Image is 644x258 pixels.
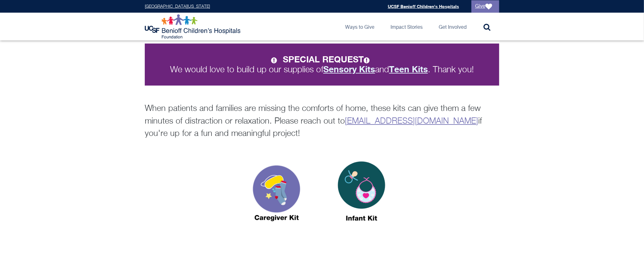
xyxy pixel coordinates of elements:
strong: SPECIAL REQUEST [283,54,373,64]
a: Give [471,0,499,13]
a: Ways to Give [340,13,379,40]
img: Logo for UCSF Benioff Children's Hospitals Foundation [145,14,242,39]
a: Impact Stories [386,13,428,40]
a: [GEOGRAPHIC_DATA][US_STATE] [145,4,210,9]
a: UCSF Benioff Children's Hospitals [388,4,459,9]
img: infant kit [323,150,400,239]
a: Get Involved [434,13,471,40]
strong: Sensory Kits [323,64,375,74]
a: Teen Kits [389,66,428,74]
a: Sensory Kits [323,66,375,74]
p: We would love to build up our supplies of and . Thank you! [156,55,488,74]
img: caregiver kit [238,150,315,239]
p: When patients and families are missing the comforts of home, these kits can give them a few minut... [145,103,499,140]
a: [EMAIL_ADDRESS][DOMAIN_NAME] [345,117,478,125]
strong: Teen Kits [389,64,428,74]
